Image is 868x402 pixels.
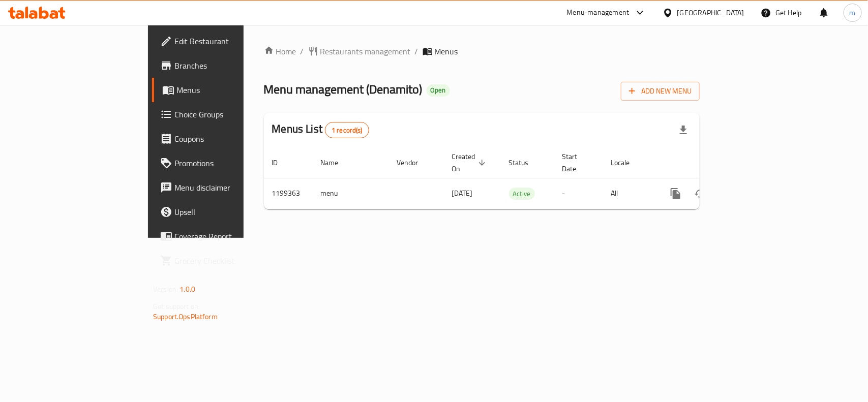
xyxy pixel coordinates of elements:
[621,82,700,101] button: Add New Menu
[325,126,369,135] span: 1 record(s)
[152,249,293,273] a: Grocery Checklist
[427,86,450,95] span: Open
[664,181,688,206] button: more
[671,118,696,142] div: Export file
[509,157,542,169] span: Status
[153,300,200,313] span: Get support on:
[264,147,769,209] table: enhanced table
[320,45,411,57] span: Restaurants management
[603,178,655,209] td: All
[272,157,291,169] span: ID
[688,181,712,206] button: Change Status
[152,127,293,151] a: Coupons
[152,29,293,53] a: Edit Restaurant
[174,59,285,72] span: Branches
[174,206,285,218] span: Upsell
[152,175,293,200] a: Menu disclaimer
[509,188,535,200] div: Active
[677,7,744,18] div: [GEOGRAPHIC_DATA]
[655,147,769,178] th: Actions
[153,283,178,296] span: Version:
[415,45,418,57] li: /
[321,157,352,169] span: Name
[562,150,591,175] span: Start Date
[176,84,285,96] span: Menus
[435,45,458,57] span: Menus
[152,102,293,127] a: Choice Groups
[397,157,432,169] span: Vendor
[308,45,411,57] a: Restaurants management
[272,121,369,138] h2: Menus List
[152,78,293,102] a: Menus
[509,188,535,200] span: Active
[264,78,423,101] span: Menu management ( Denamito )
[174,255,285,267] span: Grocery Checklist
[174,108,285,120] span: Choice Groups
[850,7,856,18] span: m
[611,157,643,169] span: Locale
[554,178,603,209] td: -
[152,200,293,224] a: Upsell
[452,187,473,200] span: [DATE]
[174,133,285,145] span: Coupons
[313,178,389,209] td: menu
[325,122,369,138] div: Total records count
[427,84,450,97] div: Open
[152,224,293,249] a: Coverage Report
[567,7,630,19] div: Menu-management
[174,35,285,47] span: Edit Restaurant
[174,157,285,169] span: Promotions
[153,310,218,323] a: Support.OpsPlatform
[174,181,285,194] span: Menu disclaimer
[629,85,692,98] span: Add New Menu
[264,45,700,57] nav: breadcrumb
[152,151,293,175] a: Promotions
[452,150,489,175] span: Created On
[179,283,195,296] span: 1.0.0
[301,45,304,57] li: /
[174,230,285,242] span: Coverage Report
[152,53,293,78] a: Branches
